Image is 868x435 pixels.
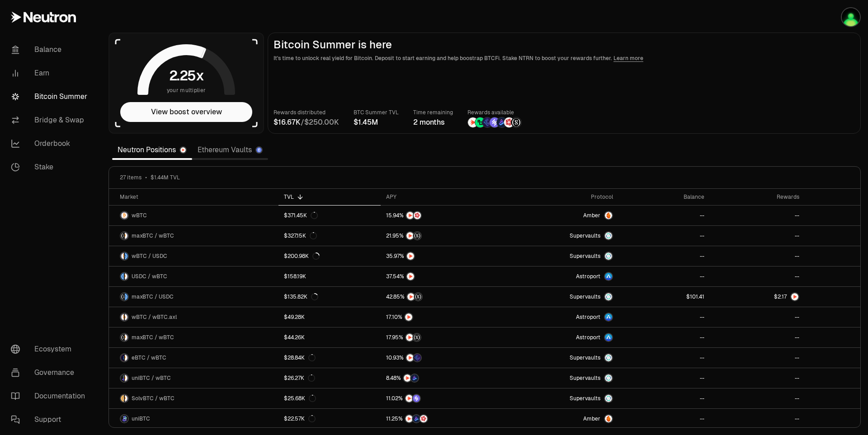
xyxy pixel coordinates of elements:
[406,354,414,361] img: NTRN
[278,409,381,429] a: $22.57K
[583,212,600,219] span: Amber
[132,374,171,382] span: uniBTC / wBTC
[125,232,128,239] img: wBTC Logo
[386,333,494,342] button: NTRNStructured Points
[842,8,860,26] img: Sergsub
[505,193,613,201] div: Protocol
[624,193,704,201] div: Balance
[278,327,381,347] a: $44.26K
[381,226,500,246] a: NTRNStructured Points
[618,368,710,388] a: --
[413,117,453,128] div: 2 months
[381,246,500,266] a: NTRN
[500,267,618,286] a: Astroport
[256,147,262,153] img: Ethereum Logo
[407,253,414,260] img: NTRN
[413,395,420,402] img: Solv Points
[4,85,98,108] a: Bitcoin Summer
[4,61,98,85] a: Earn
[125,313,128,321] img: wBTC.axl Logo
[500,226,618,246] a: SupervaultsSupervaults
[618,226,710,246] a: --
[132,313,177,321] span: wBTC / wBTC.axl
[284,212,318,219] div: $371.45K
[109,246,278,266] a: wBTC LogoUSDC LogowBTC / USDC
[500,368,618,388] a: SupervaultsSupervaults
[121,313,124,321] img: wBTC Logo
[120,174,142,181] span: 27 items
[278,206,381,225] a: $371.45K
[284,313,305,321] div: $49.28K
[406,212,414,219] img: NTRN
[381,267,500,286] a: NTRN
[167,86,206,95] span: your multiplier
[354,108,399,117] p: BTC Summer TVL
[274,54,855,63] p: It's time to unlock real yield for Bitcoin. Deposit to start earning and help boostrap BTCFi. Sta...
[132,232,174,239] span: maxBTC / wBTC
[4,155,98,179] a: Stake
[710,226,805,246] a: --
[605,232,612,239] img: Supervaults
[284,273,306,280] div: $158.19K
[4,337,98,361] a: Ecosystem
[4,408,98,431] a: Support
[570,354,600,361] span: Supervaults
[132,354,166,361] span: eBTC / wBTC
[605,374,612,382] img: Supervaults
[413,108,453,117] p: Time remaining
[109,409,278,429] a: uniBTC LogouniBTC
[386,394,494,403] button: NTRNSolv Points
[386,313,494,322] button: NTRN
[570,253,600,260] span: Supervaults
[500,327,618,347] a: Astroport
[406,415,413,422] img: NTRN
[490,117,500,127] img: Solv Points
[274,117,339,128] div: /
[121,212,128,219] img: wBTC Logo
[132,212,147,219] span: wBTC
[570,232,600,239] span: Supervaults
[274,108,339,117] p: Rewards distributed
[284,232,317,239] div: $327.15K
[605,293,612,300] img: Supervaults
[618,267,710,286] a: --
[278,226,381,246] a: $327.15K
[132,253,167,260] span: wBTC / USDC
[475,117,485,127] img: Lombard Lux
[618,307,710,327] a: --
[420,415,427,422] img: Mars Fragments
[406,395,413,402] img: NTRN
[386,414,494,423] button: NTRNBedrock DiamondsMars Fragments
[109,267,278,286] a: USDC LogowBTC LogoUSDC / wBTC
[414,354,421,361] img: EtherFi Points
[511,117,521,127] img: Structured Points
[407,293,415,300] img: NTRN
[284,293,318,300] div: $135.82K
[381,307,500,327] a: NTRN
[125,253,128,260] img: USDC Logo
[715,193,799,201] div: Rewards
[132,415,150,422] span: uniBTC
[381,327,500,347] a: NTRNStructured Points
[406,334,413,341] img: NTRN
[618,327,710,347] a: --
[570,293,600,300] span: Supervaults
[4,132,98,155] a: Orderbook
[4,38,98,61] a: Balance
[125,334,128,341] img: wBTC Logo
[381,206,500,225] a: NTRNMars Fragments
[576,273,600,280] span: Astroport
[576,334,600,341] span: Astroport
[109,206,278,225] a: wBTC LogowBTC
[605,354,612,361] img: Supervaults
[284,395,316,402] div: $25.68K
[576,313,600,321] span: Astroport
[112,141,192,159] a: Neutron Positions
[284,415,316,422] div: $22.57K
[605,415,612,422] img: Amber
[386,353,494,362] button: NTRNEtherFi Points
[109,348,278,368] a: eBTC LogowBTC LogoeBTC / wBTC
[278,267,381,286] a: $158.19K
[121,395,124,402] img: SolvBTC Logo
[125,293,128,300] img: USDC Logo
